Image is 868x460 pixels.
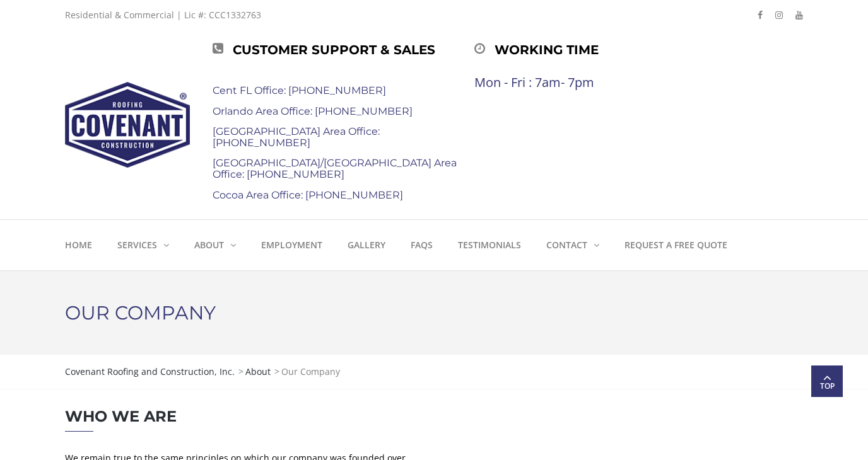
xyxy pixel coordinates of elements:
img: Covenant Roofing and Construction, Inc. [65,82,190,168]
div: > > [65,364,803,379]
span: Top [811,380,843,393]
a: Top [811,365,843,397]
strong: Home [65,239,92,251]
a: Orlando Area Office: [PHONE_NUMBER] [213,105,413,117]
strong: Contact [546,239,587,251]
a: Contact [534,220,612,270]
a: Services [105,220,182,270]
a: [GEOGRAPHIC_DATA] Area Office: [PHONE_NUMBER] [213,125,380,149]
a: FAQs [398,220,445,270]
a: Home [65,220,105,270]
span: About [245,365,271,377]
a: Gallery [335,220,398,270]
a: About [245,365,273,377]
a: Request a Free Quote [612,220,740,270]
div: Working time [474,39,736,60]
strong: Request a Free Quote [625,239,727,251]
div: Mon - Fri : 7am- 7pm [474,76,736,89]
span: Covenant Roofing and Construction, Inc. [65,365,235,377]
h1: Our Company [65,290,803,336]
strong: Employment [261,239,322,251]
a: Cocoa Area Office: [PHONE_NUMBER] [213,189,403,201]
a: About [182,220,249,270]
span: Our Company [281,365,340,377]
a: Employment [249,220,335,270]
a: Covenant Roofing and Construction, Inc. [65,365,237,377]
strong: FAQs [411,239,433,251]
strong: Gallery [348,239,385,251]
strong: About [194,239,224,251]
a: [GEOGRAPHIC_DATA]/[GEOGRAPHIC_DATA] Area Office: [PHONE_NUMBER] [213,157,457,180]
a: Cent FL Office: [PHONE_NUMBER] [213,84,386,96]
strong: Testimonials [458,239,521,251]
h2: Who we are [65,408,425,425]
a: Testimonials [445,220,534,270]
div: Customer Support & Sales [213,39,474,60]
strong: Services [117,239,157,251]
